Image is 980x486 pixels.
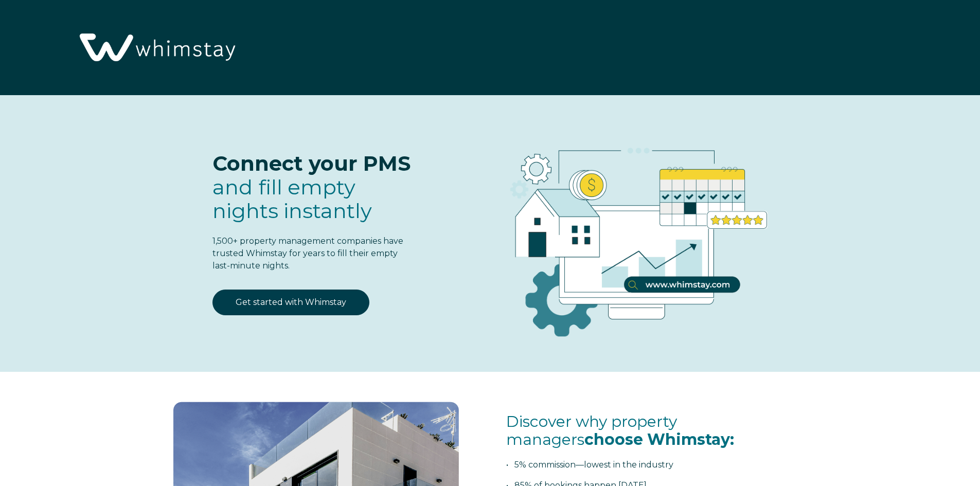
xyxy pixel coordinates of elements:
span: 1,500+ property management companies have trusted Whimstay for years to fill their empty last-min... [212,236,403,271]
img: Whimstay Logo-02 1 [72,5,240,92]
span: and [212,174,372,223]
img: RBO Ilustrations-03 [452,116,814,353]
span: fill empty nights instantly [212,174,372,223]
span: Discover why property managers [506,412,734,449]
span: • 5% commission—lowest in the industry [506,460,673,470]
span: choose Whimstay: [584,430,734,449]
a: Get started with Whimstay [212,290,369,315]
span: Connect your PMS [212,151,411,176]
